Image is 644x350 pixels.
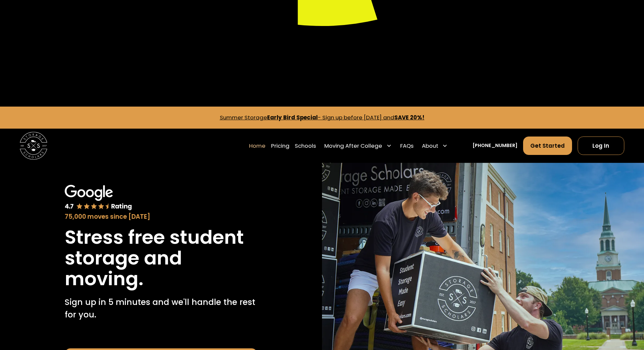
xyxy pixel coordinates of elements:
div: Moving After College [322,136,395,156]
a: [PHONE_NUMBER] [472,142,517,149]
p: Sign up in 5 minutes and we'll handle the rest for you. [65,296,257,321]
a: Schools [295,136,316,156]
div: About [419,136,451,156]
strong: Early Bird Special [267,113,318,121]
h1: Stress free student storage and moving. [65,227,257,289]
div: About [422,142,438,150]
div: Moving After College [324,142,382,150]
a: FAQs [400,136,414,156]
img: Google 4.7 star rating [65,185,132,211]
a: Get Started [523,137,572,155]
a: Summer StorageEarly Bird Special- Sign up before [DATE] andSAVE 20%! [220,113,425,121]
a: Pricing [271,136,289,156]
strong: SAVE 20%! [394,113,425,121]
div: 75,000 moves since [DATE] [65,212,257,221]
a: Home [249,136,265,156]
a: Log In [578,137,624,155]
img: Storage Scholars main logo [20,132,47,160]
a: home [20,132,47,160]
